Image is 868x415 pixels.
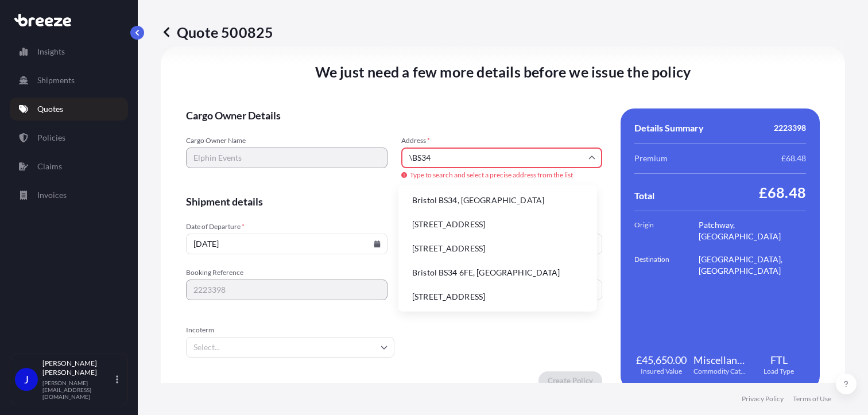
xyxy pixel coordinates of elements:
[186,222,387,231] span: Date of Departure
[699,219,806,242] span: Patchway, [GEOGRAPHIC_DATA]
[634,122,704,134] span: Details Summary
[186,136,387,145] span: Cargo Owner Name
[315,63,691,81] span: We just need a few more details before we issue the policy
[634,153,668,164] span: Premium
[636,353,687,367] span: £45,650.00
[634,219,699,242] span: Origin
[10,40,128,63] a: Insights
[10,155,128,178] a: Claims
[634,190,654,201] span: Total
[186,234,387,254] input: dd/mm/yyyy
[186,108,602,122] span: Cargo Owner Details
[24,374,29,385] span: J
[161,23,273,41] p: Quote 500825
[37,75,75,86] p: Shipments
[10,69,128,92] a: Shipments
[186,268,387,277] span: Booking Reference
[634,254,699,277] span: Destination
[186,337,394,358] input: Select...
[10,98,128,121] a: Quotes
[693,353,747,367] span: Miscellaneous Manufactured Articles
[403,214,592,235] li: [STREET_ADDRESS]
[42,379,114,400] p: [PERSON_NAME][EMAIL_ADDRESS][DOMAIN_NAME]
[764,367,794,376] span: Load Type
[401,136,603,145] span: Address
[538,371,602,390] button: Create Policy
[699,254,806,277] span: [GEOGRAPHIC_DATA], [GEOGRAPHIC_DATA]
[37,103,63,115] p: Quotes
[186,280,387,300] input: Your internal reference
[186,325,394,335] span: Incoterm
[774,122,806,134] span: 2223398
[401,170,603,180] span: Type to search and select a precise address from the list
[403,286,592,308] li: [STREET_ADDRESS]
[770,353,788,367] span: FTL
[759,183,806,201] span: £68.48
[693,367,747,376] span: Commodity Category
[37,132,65,143] p: Policies
[403,262,592,284] li: Bristol BS34 6FE, [GEOGRAPHIC_DATA]
[548,375,593,386] p: Create Policy
[401,148,603,168] input: Cargo owner address
[742,394,784,404] a: Privacy Policy
[186,195,602,208] span: Shipment details
[781,153,806,164] span: £68.48
[42,359,114,377] p: [PERSON_NAME] [PERSON_NAME]
[793,394,831,404] a: Terms of Use
[10,126,128,149] a: Policies
[403,238,592,259] li: [STREET_ADDRESS]
[10,184,128,207] a: Invoices
[641,367,682,376] span: Insured Value
[37,46,65,57] p: Insights
[37,189,67,201] p: Invoices
[403,189,592,211] li: Bristol BS34, [GEOGRAPHIC_DATA]
[37,161,62,172] p: Claims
